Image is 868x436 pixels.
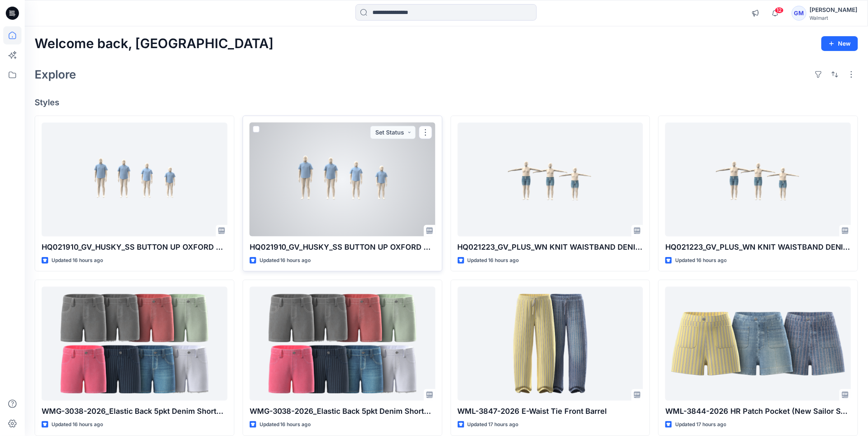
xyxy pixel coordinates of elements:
[458,287,643,401] a: WML-3847-2026 E-Waist Tie Front Barrel
[250,287,435,401] a: WMG-3038-2026_Elastic Back 5pkt Denim Shorts 3 Inseam
[250,241,435,253] p: HQ021910_GV_HUSKY_SS BUTTON UP OXFORD SHIRT
[260,420,311,429] p: Updated 16 hours ago
[665,123,851,237] a: HQ021223_GV_PLUS_WN KNIT WAISTBAND DENIM SHORT
[260,256,311,265] p: Updated 16 hours ago
[458,241,643,253] p: HQ021223_GV_PLUS_WN KNIT WAISTBAND DENIM SHORT
[35,97,858,107] h4: Styles
[665,241,851,253] p: HQ021223_GV_PLUS_WN KNIT WAISTBAND DENIM SHORT
[810,5,858,15] div: [PERSON_NAME]
[42,241,227,253] p: HQ021910_GV_HUSKY_SS BUTTON UP OXFORD SHIRT
[821,36,858,51] button: New
[675,420,726,429] p: Updated 17 hours ago
[468,420,519,429] p: Updated 17 hours ago
[51,420,103,429] p: Updated 16 hours ago
[42,406,227,417] p: WMG-3038-2026_Elastic Back 5pkt Denim Shorts 3 Inseam - Cost Opt
[250,123,435,237] a: HQ021910_GV_HUSKY_SS BUTTON UP OXFORD SHIRT
[458,123,643,237] a: HQ021223_GV_PLUS_WN KNIT WAISTBAND DENIM SHORT
[675,256,727,265] p: Updated 16 hours ago
[51,256,103,265] p: Updated 16 hours ago
[42,287,227,401] a: WMG-3038-2026_Elastic Back 5pkt Denim Shorts 3 Inseam - Cost Opt
[35,36,274,51] h2: Welcome back, [GEOGRAPHIC_DATA]
[810,15,858,21] div: Walmart
[665,287,851,401] a: WML-3844-2026 HR Patch Pocket (New Sailor Short)
[250,406,435,417] p: WMG-3038-2026_Elastic Back 5pkt Denim Shorts 3 Inseam
[42,123,227,237] a: HQ021910_GV_HUSKY_SS BUTTON UP OXFORD SHIRT
[775,7,784,14] span: 12
[458,406,643,417] p: WML-3847-2026 E-Waist Tie Front Barrel
[665,406,851,417] p: WML-3844-2026 HR Patch Pocket (New Sailor Short)
[792,6,807,21] div: GM
[35,68,76,81] h2: Explore
[468,256,519,265] p: Updated 16 hours ago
